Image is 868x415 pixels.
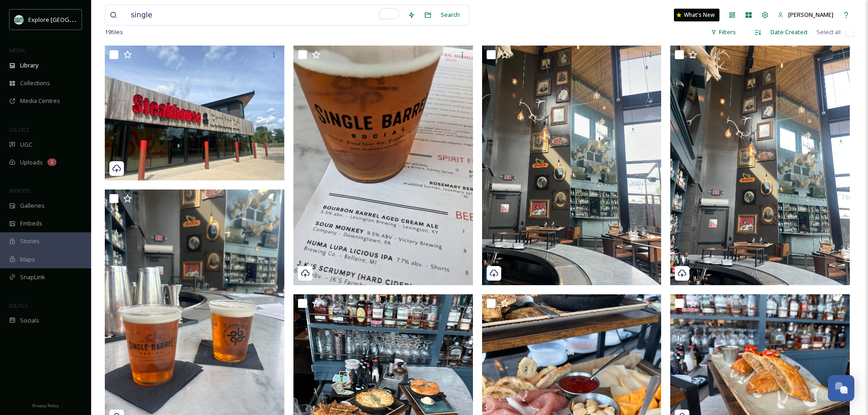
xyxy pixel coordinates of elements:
span: Socials [20,316,39,325]
span: 19 file s [105,28,123,36]
span: MEDIA [9,47,25,54]
div: Filters [706,23,740,41]
span: Maps [20,255,35,264]
span: Media Centres [20,97,60,105]
span: UGC [20,140,32,149]
span: Collections [20,79,50,87]
span: Privacy Policy [32,403,59,409]
img: August 2025 CTA Event at Single Barrel Social (7).jpg [670,46,850,285]
span: [PERSON_NAME] [788,10,833,19]
span: SnapLink [20,273,45,282]
div: Search [436,6,464,24]
img: August 2025 CTA Event at Single Barrel Social (9).jpg [105,46,284,180]
span: Embeds [20,219,42,228]
div: 2 [47,159,56,166]
a: Privacy Policy [32,400,59,410]
span: SOCIALS [9,302,27,309]
span: Library [20,61,38,70]
span: COLLECT [9,126,29,133]
img: August 2025 CTA Event at Single Barrel Social (8).jpg [482,46,662,285]
img: August 2025 CTA Event at Single Barrel Social (10).jpg [293,46,473,285]
button: Open Chat [828,375,854,401]
span: Select all [817,28,841,36]
span: Stories [20,237,40,246]
span: WIDGETS [9,187,30,194]
span: Uploads [20,158,43,167]
span: Galleries [20,201,45,210]
span: Explore [GEOGRAPHIC_DATA][PERSON_NAME] [28,15,154,24]
input: To enrich screen reader interactions, please activate Accessibility in Grammarly extension settings [126,5,403,25]
img: 67e7af72-b6c8-455a-acf8-98e6fe1b68aa.avif [15,15,24,24]
a: What's New [674,9,719,21]
a: [PERSON_NAME] [773,6,838,24]
div: Date Created [766,23,812,41]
